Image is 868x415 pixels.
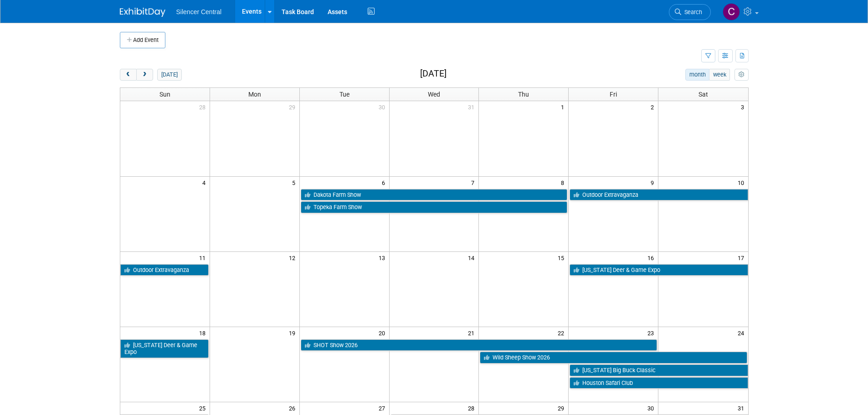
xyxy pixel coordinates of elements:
button: next [136,69,153,81]
span: 31 [737,402,748,414]
span: 14 [467,252,478,263]
a: [US_STATE] Deer & Game Expo [120,339,209,358]
span: 29 [288,101,299,113]
span: 30 [647,402,658,414]
a: Dakota Farm Show [301,189,568,201]
span: Fri [610,91,617,98]
span: Sun [159,91,170,98]
span: Mon [248,91,261,98]
a: Houston Safari Club [570,377,748,389]
span: 11 [198,252,210,263]
span: 5 [291,177,299,188]
span: Thu [518,91,529,98]
span: 1 [560,101,568,113]
span: 17 [737,252,748,263]
span: 20 [378,327,389,338]
span: 29 [557,402,568,414]
span: 31 [467,101,478,113]
a: Outdoor Extravaganza [570,189,748,201]
span: Search [681,9,702,15]
a: Search [669,4,711,20]
span: 22 [557,327,568,338]
span: Wed [428,91,440,98]
span: 28 [198,101,210,113]
span: 26 [288,402,299,414]
button: [DATE] [157,69,181,81]
span: 15 [557,252,568,263]
span: 16 [647,252,658,263]
a: SHOT Show 2026 [301,339,657,351]
span: 4 [201,177,210,188]
span: Sat [699,91,708,98]
span: 13 [378,252,389,263]
span: 28 [467,402,478,414]
button: myCustomButton [734,69,748,81]
span: 23 [647,327,658,338]
span: 2 [650,101,658,113]
a: Outdoor Extravaganza [120,264,209,276]
a: Topeka Farm Show [301,201,568,213]
button: prev [120,69,137,81]
span: 6 [381,177,389,188]
span: 3 [740,101,748,113]
span: Silencer Central [176,8,222,15]
button: month [685,69,709,81]
span: 25 [198,402,210,414]
span: 9 [650,177,658,188]
span: 27 [378,402,389,414]
h2: [DATE] [420,69,447,79]
span: 30 [378,101,389,113]
span: 10 [737,177,748,188]
a: [US_STATE] Big Buck Classic [570,364,748,376]
span: 21 [467,327,478,338]
img: Cade Cox [723,3,740,20]
button: Add Event [120,32,165,48]
span: 19 [288,327,299,338]
a: Wild Sheep Show 2026 [480,352,747,364]
a: [US_STATE] Deer & Game Expo [570,264,748,276]
i: Personalize Calendar [739,72,745,78]
span: Tue [339,91,349,98]
span: 24 [737,327,748,338]
button: week [709,69,730,81]
span: 7 [470,177,478,188]
span: 12 [288,252,299,263]
img: ExhibitDay [120,8,165,17]
span: 18 [198,327,210,338]
span: 8 [560,177,568,188]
